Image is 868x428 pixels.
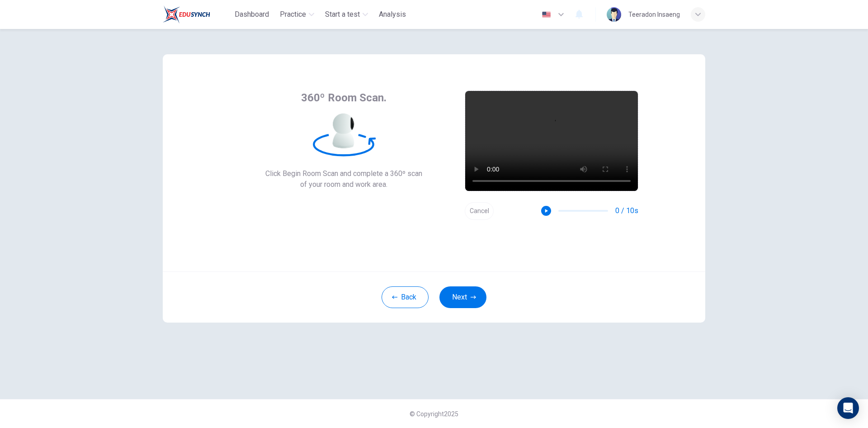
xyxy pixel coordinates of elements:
span: Start a test [325,9,360,20]
div: Teeradon Insaeng [628,9,680,20]
span: © Copyright 2025 [410,410,458,418]
img: en [541,11,552,18]
span: Dashboard [235,9,269,20]
button: Back [382,286,429,308]
img: Profile picture [607,7,621,22]
button: Cancel [465,202,494,220]
img: Train Test logo [163,5,210,24]
span: Practice [280,9,306,20]
span: of your room and work area. [265,179,422,190]
span: 0 / 10s [615,205,638,216]
div: Open Intercom Messenger [837,397,859,419]
button: Analysis [375,6,410,23]
button: Dashboard [231,6,273,23]
a: Train Test logo [163,5,231,24]
button: Practice [276,6,318,23]
button: Start a test [321,6,372,23]
button: Next [439,286,486,308]
span: Click Begin Room Scan and complete a 360º scan [265,168,422,179]
span: 360º Room Scan. [301,90,387,105]
span: Analysis [379,9,406,20]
